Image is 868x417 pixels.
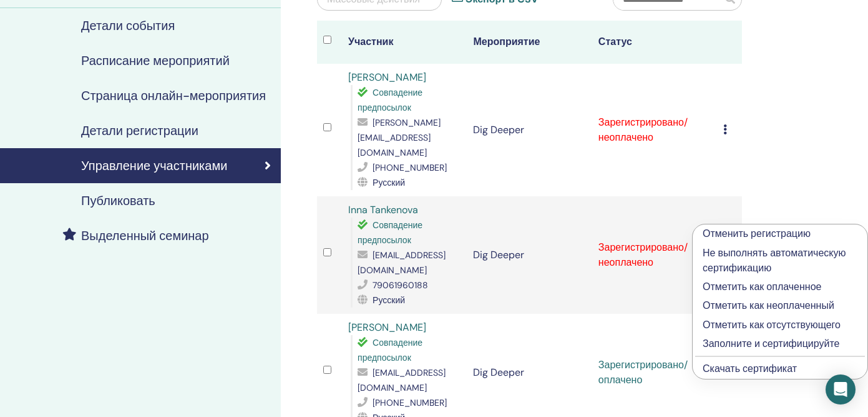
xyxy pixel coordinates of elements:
span: Русский [373,177,405,188]
a: [PERSON_NAME] [348,71,426,84]
h4: Страница онлайн-мероприятия [81,88,266,103]
a: Inna Tankenova [348,203,418,216]
span: [PHONE_NUMBER] [373,397,447,408]
h4: Публиковать [81,193,155,208]
h4: Расписание мероприятий [81,53,230,68]
p: Заполните и сертифицируйте [703,336,857,351]
h4: Детали события [81,18,175,33]
th: Мероприятие [467,21,592,64]
span: [PERSON_NAME][EMAIL_ADDRESS][DOMAIN_NAME] [358,117,441,158]
p: Не выполнять автоматическую сертификацию [703,246,857,276]
span: Совпадение предпосылок [358,337,422,363]
p: Отменить регистрацию [703,226,857,241]
td: Dig Deeper [467,196,592,314]
h4: Выделенный семинар [81,228,209,243]
th: Участник [342,21,467,64]
div: Open Intercom Messenger [826,374,856,404]
span: [PHONE_NUMBER] [373,162,447,173]
span: Русский [373,294,405,306]
p: Отметить как оплаченное [703,279,857,294]
p: Отметить как неоплаченный [703,298,857,313]
h4: Управление участниками [81,158,227,173]
span: Совпадение предпосылок [358,87,422,113]
span: Совпадение предпосылок [358,219,422,246]
span: [EMAIL_ADDRESS][DOMAIN_NAME] [358,367,446,393]
a: Скачать сертификат [703,362,797,375]
th: Статус [592,21,717,64]
span: [EMAIL_ADDRESS][DOMAIN_NAME] [358,249,446,276]
h4: Детали регистрации [81,123,198,138]
a: [PERSON_NAME] [348,321,426,334]
td: Dig Deeper [467,64,592,196]
span: 79061960188 [373,279,428,291]
p: Отметить как отсутствующего [703,318,857,333]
